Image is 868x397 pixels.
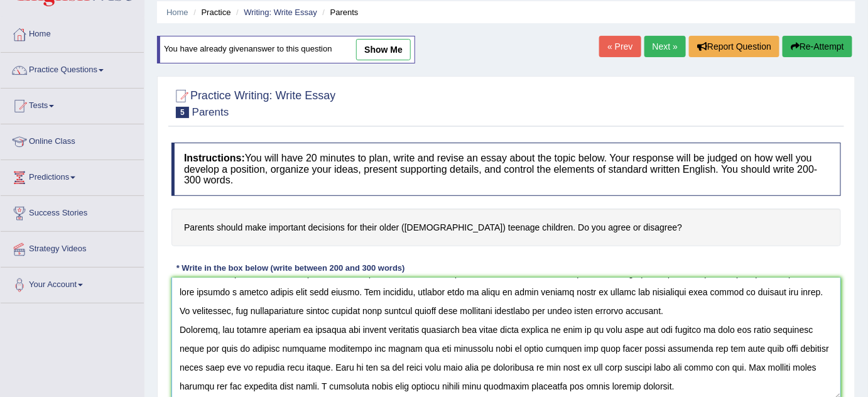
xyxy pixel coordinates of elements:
[1,17,144,48] a: Home
[1,53,144,84] a: Practice Questions
[244,8,317,17] a: Writing: Write Essay
[1,196,144,227] a: Success Stories
[599,36,641,57] a: « Prev
[157,36,415,63] div: You have already given answer to this question
[1,124,144,156] a: Online Class
[1,89,144,120] a: Tests
[644,36,686,57] a: Next »
[192,106,229,118] small: Parents
[171,209,841,247] h4: Parents should make important decisions for their older ([DEMOGRAPHIC_DATA]) teenage children. Do...
[171,87,335,118] h2: Practice Writing: Write Essay
[1,268,144,299] a: Your Account
[166,8,188,17] a: Home
[176,107,189,118] span: 5
[320,6,359,18] li: Parents
[356,39,411,60] a: show me
[689,36,779,57] button: Report Question
[190,6,231,18] li: Practice
[171,262,410,274] div: * Write in the box below (write between 200 and 300 words)
[1,160,144,192] a: Predictions
[1,232,144,263] a: Strategy Videos
[783,36,852,57] button: Re-Attempt
[171,143,841,196] h4: You will have 20 minutes to plan, write and revise an essay about the topic below. Your response ...
[184,153,245,163] b: Instructions:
